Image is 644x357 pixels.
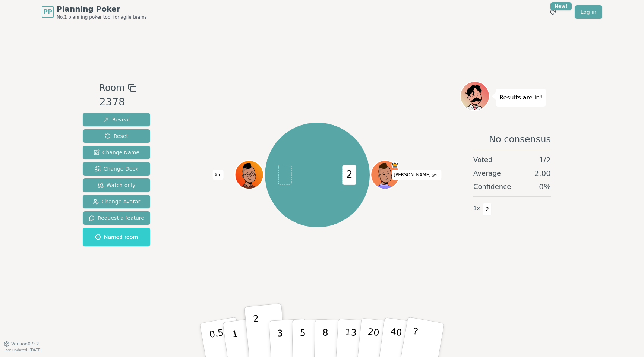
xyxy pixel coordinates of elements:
[83,178,150,192] button: Watch only
[99,81,124,95] span: Room
[483,203,492,216] span: 2
[57,4,147,14] span: Planning Poker
[473,168,501,178] span: Average
[539,181,551,192] span: 0 %
[83,211,150,225] button: Request a feature
[42,4,147,20] a: PPPlanning PokerNo.1 planning poker tool for agile teams
[489,133,551,145] span: No consensus
[473,155,493,165] span: Voted
[473,205,480,213] span: 1 x
[94,149,139,156] span: Change Name
[473,181,511,192] span: Confidence
[550,2,572,10] div: New!
[83,162,150,176] button: Change Deck
[43,7,52,16] span: PP
[4,341,39,347] button: Version0.9.2
[105,132,128,140] span: Reset
[431,174,440,177] span: (you)
[546,5,560,19] button: New!
[103,116,130,123] span: Reveal
[99,95,136,110] div: 2378
[4,348,42,352] span: Last updated: [DATE]
[534,168,551,178] span: 2.00
[83,228,150,246] button: Named room
[83,195,150,208] button: Change Avatar
[392,161,399,168] span: Evan is the host
[539,155,551,165] span: 1 / 2
[95,165,138,173] span: Change Deck
[57,14,147,20] span: No.1 planning poker tool for agile teams
[98,181,136,189] span: Watch only
[343,165,356,185] span: 2
[575,5,602,19] a: Log in
[93,198,141,205] span: Change Avatar
[11,341,39,347] span: Version 0.9.2
[83,146,150,159] button: Change Name
[253,313,262,354] p: 2
[95,233,138,241] span: Named room
[83,129,150,143] button: Reset
[89,214,144,222] span: Request a feature
[83,113,150,126] button: Reveal
[212,170,223,180] span: Click to change your name
[392,170,441,180] span: Click to change your name
[372,161,399,188] button: Click to change your avatar
[499,92,542,103] p: Results are in!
